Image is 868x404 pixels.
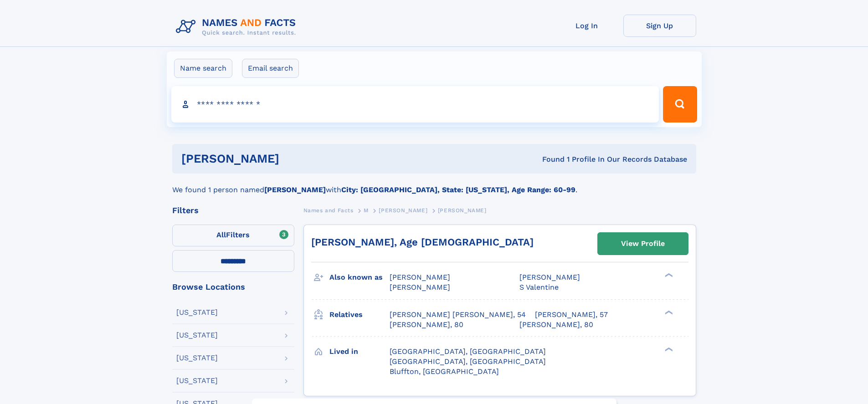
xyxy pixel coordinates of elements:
div: ❯ [663,309,673,315]
a: [PERSON_NAME], Age [DEMOGRAPHIC_DATA] [311,236,534,248]
div: ❯ [663,346,673,352]
div: [US_STATE] [176,309,218,316]
img: Logo Names and Facts [172,15,303,39]
span: M [364,207,369,214]
span: [PERSON_NAME] [379,207,427,214]
input: search input [171,86,659,123]
div: [US_STATE] [176,354,218,362]
span: Bluffton, [GEOGRAPHIC_DATA] [390,367,499,376]
span: [PERSON_NAME] [390,273,450,281]
button: Search Button [663,86,697,123]
label: Filters [172,225,294,246]
a: Log In [550,15,623,37]
div: View Profile [621,233,665,254]
a: M [364,205,369,216]
a: [PERSON_NAME], 80 [390,320,463,330]
h3: Relatives [329,307,390,322]
a: Names and Facts [303,205,354,216]
span: All [216,230,226,239]
h3: Also known as [329,270,390,285]
span: [PERSON_NAME] [438,207,487,214]
b: [PERSON_NAME] [264,185,326,194]
h3: Lived in [329,344,390,359]
div: Found 1 Profile In Our Records Database [411,154,687,164]
span: [PERSON_NAME] [390,283,450,291]
a: [PERSON_NAME], 80 [519,320,593,330]
span: S Valentine [519,283,559,291]
label: Name search [174,59,232,78]
div: [US_STATE] [176,377,218,384]
a: View Profile [598,233,688,255]
a: [PERSON_NAME] [379,205,427,216]
a: Sign Up [623,15,696,37]
div: [US_STATE] [176,332,218,339]
b: City: [GEOGRAPHIC_DATA], State: [US_STATE], Age Range: 60-99 [341,185,575,194]
a: [PERSON_NAME] [PERSON_NAME], 54 [390,310,526,320]
h1: [PERSON_NAME] [181,153,411,164]
div: We found 1 person named with . [172,174,696,195]
a: [PERSON_NAME], 57 [535,310,608,320]
span: [PERSON_NAME] [519,273,580,281]
label: Email search [242,59,299,78]
div: Filters [172,206,294,215]
span: [GEOGRAPHIC_DATA], [GEOGRAPHIC_DATA] [390,347,546,356]
div: ❯ [663,272,673,278]
div: Browse Locations [172,283,294,291]
span: [GEOGRAPHIC_DATA], [GEOGRAPHIC_DATA] [390,357,546,366]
